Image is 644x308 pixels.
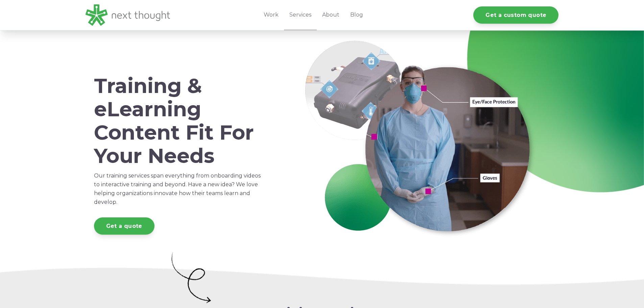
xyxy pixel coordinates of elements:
[305,41,542,241] img: Services
[86,4,170,26] img: LG - NextThought Logo
[94,217,154,235] a: Get a quote
[473,6,558,24] a: Get a custom quote
[170,250,212,306] img: Artboard 16 copy
[94,172,261,205] span: Our training services span everything from onboarding videos to interactive training and beyond. ...
[94,73,254,168] span: Training & eLearning Content Fit For Your Needs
